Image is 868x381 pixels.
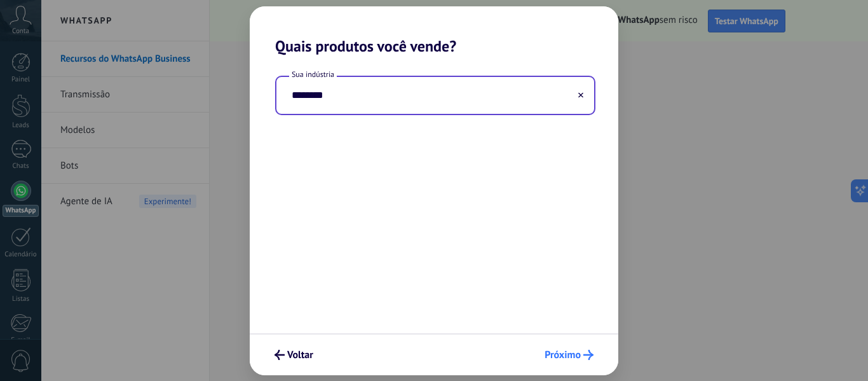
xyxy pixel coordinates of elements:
button: Próximo [539,344,599,366]
h2: Quais produtos você vende? [250,6,618,55]
span: Voltar [287,350,313,359]
span: Sua indústria [289,69,337,80]
span: Próximo [545,350,581,359]
button: Voltar [269,344,319,366]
